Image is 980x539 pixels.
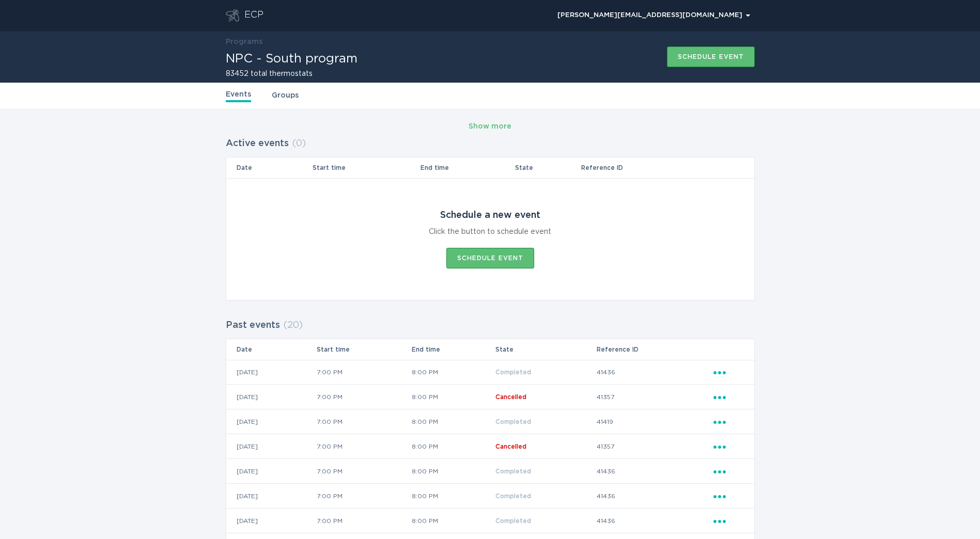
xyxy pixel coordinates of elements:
[226,385,754,409] tr: f62c741532d4454a82585def3f99656c
[283,321,303,330] span: ( 20 )
[226,134,289,153] h2: Active events
[292,139,306,148] span: ( 0 )
[226,89,251,102] a: Events
[596,360,713,385] td: 41436
[596,385,713,409] td: 41357
[226,360,316,385] td: [DATE]
[495,419,531,425] span: Completed
[469,121,511,132] div: Show more
[316,484,411,509] td: 7:00 PM
[713,416,744,427] div: Popover menu
[553,8,755,23] button: Open user account details
[713,466,744,477] div: Popover menu
[495,468,531,474] span: Completed
[557,12,750,19] div: [PERSON_NAME][EMAIL_ADDRESS][DOMAIN_NAME]
[226,484,754,509] tr: 98ced786d158474abca931f56cc2bf29
[226,509,316,533] td: [DATE]
[596,409,713,434] td: 41419
[226,9,239,22] button: Go to dashboard
[226,316,280,335] h2: Past events
[713,490,744,502] div: Popover menu
[226,409,754,434] tr: fda1bb19ef2e45a393e422c7f551c864
[457,255,523,261] div: Schedule event
[495,518,531,524] span: Completed
[495,339,596,360] th: State
[226,157,313,178] th: Date
[596,459,713,484] td: 41436
[226,459,316,484] td: [DATE]
[226,409,316,434] td: [DATE]
[515,157,581,178] th: State
[429,226,551,237] div: Click the button to schedule event
[316,434,411,459] td: 7:00 PM
[713,441,744,452] div: Popover menu
[226,385,316,409] td: [DATE]
[495,493,531,499] span: Completed
[411,409,495,434] td: 8:00 PM
[226,484,316,509] td: [DATE]
[226,38,262,45] a: Programs
[667,46,755,67] button: Schedule event
[316,409,411,434] td: 7:00 PM
[411,434,495,459] td: 8:00 PM
[495,394,526,400] span: Cancelled
[316,459,411,484] td: 7:00 PM
[226,53,357,65] h1: NPC - South program
[411,509,495,533] td: 8:00 PM
[226,434,316,459] td: [DATE]
[226,339,754,360] tr: Table Headers
[713,515,744,527] div: Popover menu
[581,157,713,178] th: Reference ID
[596,484,713,509] td: 41436
[420,157,515,178] th: End time
[411,459,495,484] td: 8:00 PM
[411,385,495,409] td: 8:00 PM
[244,9,263,22] div: ECP
[596,434,713,459] td: 41357
[446,248,534,268] button: Schedule event
[316,339,411,360] th: Start time
[316,385,411,409] td: 7:00 PM
[495,369,531,375] span: Completed
[226,459,754,484] tr: f2c83ff0a93e4f80be8123d6f36344cd
[469,119,511,134] button: Show more
[226,360,754,385] tr: f6c9901875d04138970a48584842c428
[678,54,744,60] div: Schedule event
[713,367,744,378] div: Popover menu
[553,8,755,23] div: Popover menu
[411,360,495,385] td: 8:00 PM
[411,339,495,360] th: End time
[316,360,411,385] td: 7:00 PM
[596,339,713,360] th: Reference ID
[226,339,316,360] th: Date
[440,210,540,221] div: Schedule a new event
[316,509,411,533] td: 7:00 PM
[226,70,357,77] h2: 83452 total thermostats
[596,509,713,533] td: 41436
[713,391,744,403] div: Popover menu
[272,90,299,101] a: Groups
[312,157,419,178] th: Start time
[411,484,495,509] td: 8:00 PM
[226,434,754,459] tr: e82f3de401b541c0b8409205f529ee4c
[226,509,754,533] tr: a1e7bbd9f2a74736aac181afde79a203
[226,157,754,178] tr: Table Headers
[495,443,526,450] span: Cancelled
